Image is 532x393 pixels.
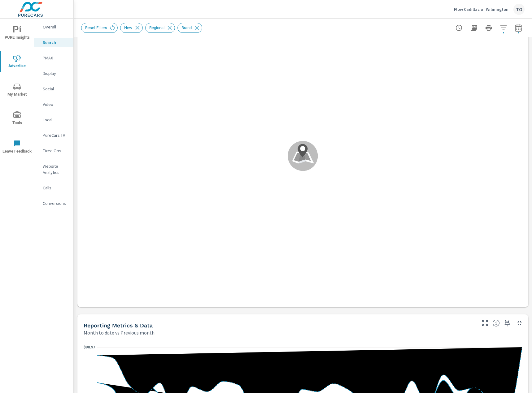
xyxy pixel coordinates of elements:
p: Month to date vs Previous month [84,329,155,336]
span: Leave Feedback [2,140,32,155]
div: Regional [145,23,175,33]
div: Overall [34,22,73,32]
div: New [120,23,143,33]
span: Brand [178,25,195,30]
div: Search [34,38,73,47]
p: Flow Cadillac of Wilmington [454,6,508,12]
div: Calls [34,183,73,192]
div: Reset Filters [81,23,118,33]
span: Reset Filters [81,25,111,30]
p: Display [43,70,68,76]
div: TO [513,4,525,15]
button: Select Date Range [512,22,525,34]
span: Tools [2,111,32,127]
button: Apply Filters [497,22,510,34]
button: "Export Report to PDF" [468,22,480,34]
div: Website Analytics [34,162,73,177]
div: Brand [177,23,202,33]
div: Social [34,84,73,93]
div: nav menu [0,19,34,161]
p: Conversions [43,200,68,206]
p: Calls [43,185,68,191]
div: Local [34,115,73,124]
p: Social [43,86,68,92]
button: Minimize Widget [515,318,525,328]
span: Save this to your personalized report [502,318,512,328]
p: Search [43,39,68,45]
span: Understand Search data over time and see how metrics compare to each other. [492,319,500,327]
div: Video [34,100,73,109]
button: Print Report [482,22,495,34]
p: Video [43,101,68,107]
p: Local [43,117,68,123]
p: PureCars TV [43,132,68,138]
p: Website Analytics [43,163,68,175]
button: Make Fullscreen [480,318,490,328]
div: PMAX [34,53,73,63]
span: Regional [146,25,168,30]
span: Advertise [2,54,32,70]
h5: Reporting Metrics & Data [84,322,153,329]
div: Conversions [34,199,73,208]
text: $98.97 [84,345,95,349]
span: My Market [2,83,32,98]
div: Fixed Ops [34,146,73,155]
p: PMAX [43,55,68,61]
span: PURE Insights [2,26,32,41]
p: Fixed Ops [43,148,68,154]
span: New [120,25,136,30]
p: Overall [43,24,68,30]
div: PureCars TV [34,131,73,140]
div: Display [34,69,73,78]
